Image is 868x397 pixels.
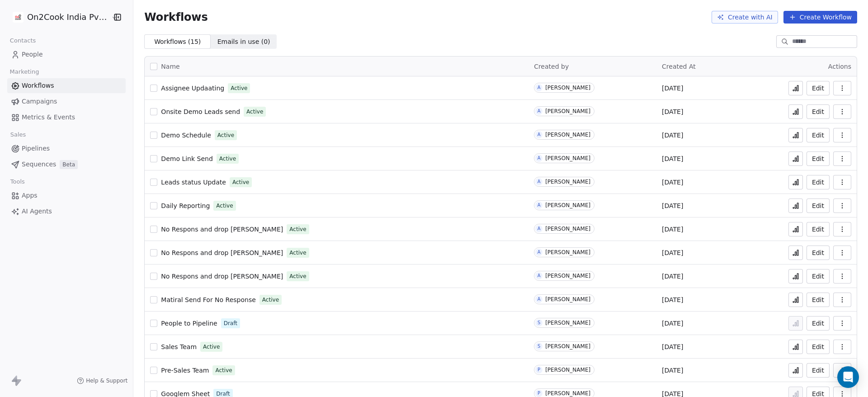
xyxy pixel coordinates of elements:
[538,343,540,350] div: S
[7,157,126,172] a: SequencesBeta
[11,9,105,25] button: On2Cook India Pvt. Ltd.
[7,188,126,203] a: Apps
[545,390,590,397] div: [PERSON_NAME]
[161,320,217,327] span: People to Pipeline
[538,366,540,373] div: P
[545,296,590,302] div: [PERSON_NAME]
[712,11,778,24] button: Create with AI
[246,108,263,116] span: Active
[807,128,830,142] button: Edit
[545,226,590,232] div: [PERSON_NAME]
[538,108,541,115] div: A
[545,85,590,91] div: [PERSON_NAME]
[807,293,830,307] button: Edit
[161,107,240,116] a: Onsite Demo Leads send
[783,11,857,24] button: Create Workflow
[161,342,197,351] a: Sales Team
[224,319,237,327] span: Draft
[217,131,234,139] span: Active
[7,204,126,219] a: AI Agents
[7,141,126,156] a: Pipelines
[545,155,590,161] div: [PERSON_NAME]
[662,107,683,116] span: [DATE]
[161,108,240,115] span: Onsite Demo Leads send
[13,12,24,23] img: on2cook%20logo-04%20copy.jpg
[807,363,830,378] button: Edit
[161,225,283,234] a: No Respons and drop [PERSON_NAME]
[203,343,220,351] span: Active
[538,249,541,256] div: A
[545,132,590,138] div: [PERSON_NAME]
[837,366,859,388] div: Open Intercom Messenger
[217,37,270,47] span: Emails in use ( 0 )
[662,201,683,210] span: [DATE]
[545,320,590,326] div: [PERSON_NAME]
[161,179,226,186] span: Leads status Update
[538,202,541,209] div: A
[161,202,210,209] span: Daily Reporting
[22,160,56,169] span: Sequences
[662,248,683,257] span: [DATE]
[7,94,126,109] a: Campaigns
[545,343,590,350] div: [PERSON_NAME]
[807,81,830,95] button: Edit
[27,11,109,23] span: On2Cook India Pvt. Ltd.
[161,201,210,210] a: Daily Reporting
[144,11,208,24] span: Workflows
[807,198,830,213] a: Edit
[807,316,830,331] a: Edit
[538,390,540,397] div: P
[22,207,52,216] span: AI Agents
[161,319,217,328] a: People to Pipeline
[538,225,541,232] div: A
[662,319,683,328] span: [DATE]
[534,63,569,70] span: Created by
[807,175,830,189] a: Edit
[6,175,28,189] span: Tools
[545,273,590,279] div: [PERSON_NAME]
[538,272,541,279] div: A
[6,128,30,142] span: Sales
[662,272,683,281] span: [DATE]
[22,144,50,153] span: Pipelines
[807,151,830,166] a: Edit
[538,178,541,185] div: A
[545,202,590,208] div: [PERSON_NAME]
[662,366,683,375] span: [DATE]
[22,81,54,90] span: Workflows
[161,178,226,187] a: Leads status Update
[161,272,283,281] a: No Respons and drop [PERSON_NAME]
[215,366,232,374] span: Active
[231,84,247,92] span: Active
[161,62,179,71] span: Name
[662,178,683,187] span: [DATE]
[807,222,830,236] button: Edit
[807,246,830,260] a: Edit
[161,273,283,280] span: No Respons and drop [PERSON_NAME]
[662,84,683,93] span: [DATE]
[662,131,683,140] span: [DATE]
[7,110,126,125] a: Metrics & Events
[662,225,683,234] span: [DATE]
[807,104,830,119] a: Edit
[219,155,236,163] span: Active
[161,367,209,374] span: Pre-Sales Team
[6,34,40,47] span: Contacts
[538,155,541,162] div: A
[161,154,212,163] a: Demo Link Send
[232,178,249,186] span: Active
[289,272,306,280] span: Active
[545,179,590,185] div: [PERSON_NAME]
[7,78,126,93] a: Workflows
[22,191,38,200] span: Apps
[161,85,224,92] span: Assignee Updaating
[545,367,590,373] div: [PERSON_NAME]
[161,226,283,233] span: No Respons and drop [PERSON_NAME]
[22,50,43,59] span: People
[161,249,283,256] span: No Respons and drop [PERSON_NAME]
[86,377,127,384] span: Help & Support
